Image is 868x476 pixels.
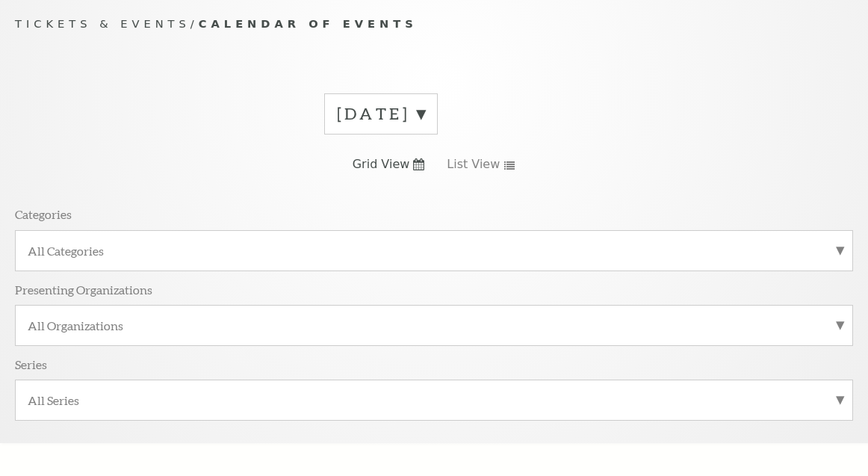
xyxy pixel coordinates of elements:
[353,156,410,173] span: Grid View
[15,356,47,372] p: Series
[15,206,72,222] p: Categories
[28,243,840,259] label: All Categories
[28,318,840,333] label: All Organizations
[447,156,500,173] span: List View
[28,392,840,408] label: All Series
[15,282,152,297] p: Presenting Organizations
[337,102,425,126] label: [DATE]
[199,17,418,30] span: Calendar of Events
[15,17,190,30] span: Tickets & Events
[15,15,853,34] p: /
